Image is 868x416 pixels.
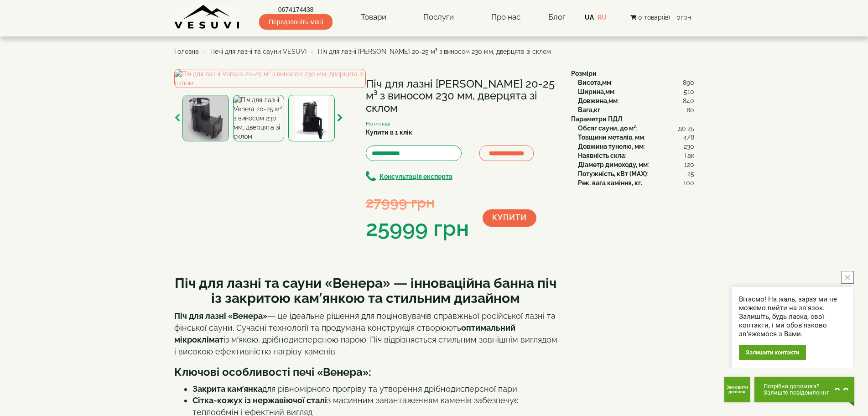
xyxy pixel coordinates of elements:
[259,14,333,30] span: Передзвоніть мені
[683,78,694,87] span: 890
[578,79,611,86] b: Висота,мм
[578,96,694,105] div: :
[638,14,691,21] span: 0 товар(ів) - 0грн
[175,275,556,306] strong: Піч для лазні та сауни «Венера» — інноваційна банна піч із закритою кам’янкою та стильним дизайном
[585,14,594,21] a: UA
[684,87,694,96] span: 510
[366,213,469,244] div: 25999 грн
[482,7,530,28] a: Про нас
[174,310,557,357] p: — це ідеальне рішення для поціновувачів справжньої російської лазні та фінської сауни. Сучасні те...
[192,383,557,395] li: для рівномірного прогріву та утворення дрібнодисперсної пари
[366,78,557,114] h1: Піч для лазні [PERSON_NAME] 20-25 м³ з виносом 230 мм, дверцята зі склом
[174,5,240,30] img: Завод VESUVI
[578,87,694,96] div: :
[687,169,694,178] span: 25
[683,178,694,187] span: 100
[174,311,267,321] strong: Піч для лазні «Венера»
[578,78,694,87] div: :
[578,97,618,104] b: Довжина,мм
[366,128,412,137] label: Купити в 1 клік
[754,377,854,402] button: Chat button
[724,385,750,394] span: Замовити дзвінок
[764,390,830,396] span: Залиште повідомлення
[174,323,515,344] strong: оптимальний мікроклімат
[174,69,366,88] img: Піч для лазні Venera 20-25 м³ з виносом 230 мм, дверцята зі склом
[683,133,694,142] span: 4/8
[578,179,642,187] b: Рек. вага каміння, кг.
[684,160,694,169] span: 120
[192,395,327,405] strong: Сітка-кожух із нержавіючої сталі
[684,142,694,151] span: 230
[174,365,371,379] strong: Ключові особливості печі «Венера»:
[366,192,469,213] div: 27999 грн
[414,7,463,28] a: Послуги
[259,5,333,14] a: 0674174438
[578,152,625,159] b: Наявність скла
[578,178,694,187] div: :
[578,143,644,150] b: Довжина тунелю, мм
[210,48,307,55] a: Печі для лазні та сауни VESUVI
[548,12,566,21] a: Блог
[739,295,846,338] div: Вітаємо! На жаль, зараз ми не можемо вийти на зв'язок. Залишіть, будь ласка, свої контакти, і ми ...
[578,124,694,133] div: :
[379,173,452,180] b: Консультація експерта
[192,384,262,394] strong: Закрита кам’янка
[318,48,551,55] span: Піч для лазні [PERSON_NAME] 20-25 м³ з виносом 230 мм, дверцята зі склом
[578,133,694,142] div: :
[686,105,694,114] span: 80
[739,345,806,360] div: Залишити контакти
[578,142,694,151] div: :
[182,95,229,141] img: Піч для лазні Venera 20-25 м³ з виносом 230 мм, дверцята зі склом
[598,14,607,21] a: RU
[578,151,694,160] div: :
[578,106,600,114] b: Вага,кг
[678,124,694,133] span: до 25
[578,88,614,95] b: Ширина,мм
[578,161,648,168] b: Діаметр димоходу, мм
[683,96,694,105] span: 840
[174,48,199,55] a: Головна
[578,105,694,114] div: :
[352,7,395,28] a: Товари
[578,170,647,177] b: Потужність, кВт (MAX)
[628,12,694,22] button: 0 товар(ів) - 0грн
[288,95,335,141] img: Піч для лазні Venera 20-25 м³ з виносом 230 мм, дверцята зі склом
[483,209,536,227] button: Купити
[724,377,750,402] button: Get Call button
[841,271,854,284] button: close button
[571,70,597,77] b: Розміри
[366,120,390,127] small: На складі
[571,115,622,123] b: Параметри ПДЛ
[578,134,644,141] b: Товщини металів, мм
[578,125,636,132] b: Обсяг сауни, до м³
[233,95,284,141] img: Піч для лазні Venera 20-25 м³ з виносом 230 мм, дверцята зі склом
[578,160,694,169] div: :
[764,383,830,390] span: Потрібна допомога?
[684,151,694,160] span: Так
[578,169,694,178] div: :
